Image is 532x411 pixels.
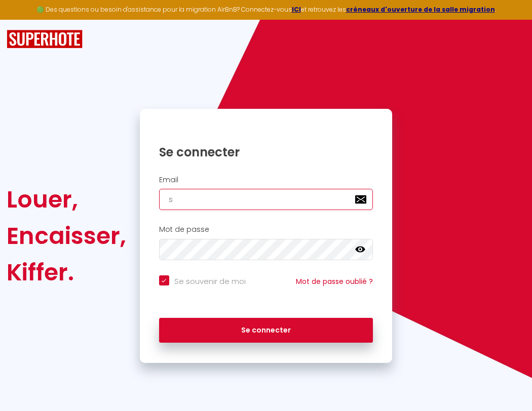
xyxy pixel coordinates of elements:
[8,4,39,34] button: Ouvrir le widget de chat LiveChat
[159,176,373,184] h2: Email
[7,181,126,218] div: Louer,
[346,5,495,14] a: créneaux d'ouverture de la salle migration
[296,276,373,286] a: Mot de passe oublié ?
[7,254,126,291] div: Kiffer.
[7,30,83,49] img: SuperHote logo
[159,318,373,343] button: Se connecter
[159,225,373,234] h2: Mot de passe
[159,144,373,160] h1: Se connecter
[292,5,301,14] a: ICI
[159,189,373,210] input: Ton Email
[7,218,126,254] div: Encaisser,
